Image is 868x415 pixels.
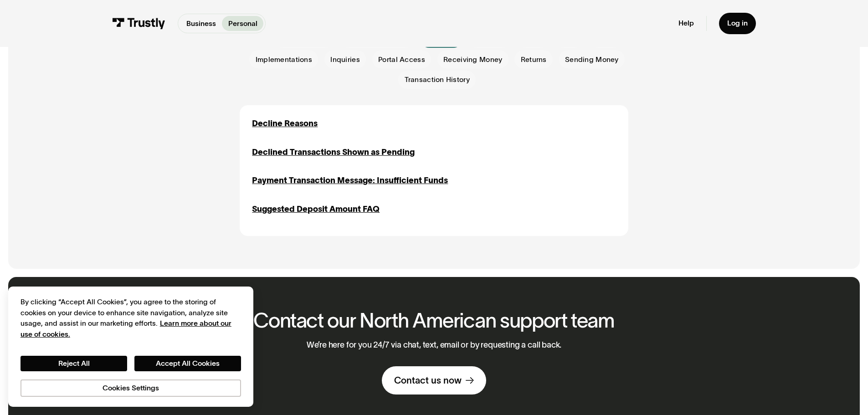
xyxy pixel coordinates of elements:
[678,19,694,28] a: Help
[252,203,380,215] a: Suggested Deposit Amount FAQ
[252,146,415,159] a: Declined Transactions Shown as Pending
[222,16,263,31] a: Personal
[256,55,312,65] span: Implementations
[394,374,462,386] div: Contact us now
[21,379,241,397] button: Cookies Settings
[252,174,448,187] a: Payment Transaction Message: Insufficient Funds
[21,297,241,339] div: By clicking “Accept All Cookies”, you agree to the storing of cookies on your device to enhance s...
[443,55,502,65] span: Receiving Money
[252,118,318,130] a: Decline Reasons
[253,309,615,332] h2: Contact our North American support team
[18,400,55,412] ul: Language list
[180,16,222,31] a: Business
[9,400,55,412] aside: Language selected: English (United States)
[727,19,748,28] div: Log in
[565,55,619,65] span: Sending Money
[21,356,127,371] button: Reject All
[228,18,257,29] p: Personal
[8,287,253,407] div: Cookie banner
[405,75,470,85] span: Transaction History
[186,18,216,29] p: Business
[307,340,562,350] p: We’re here for you 24/7 via chat, text, email or by requesting a call back.
[112,18,165,29] img: Trustly Logo
[134,356,241,371] button: Accept All Cookies
[719,13,756,34] a: Log in
[378,55,425,65] span: Portal Access
[330,55,360,65] span: Inquiries
[382,366,486,395] a: Contact us now
[240,30,628,89] form: Email Form
[21,297,241,396] div: Privacy
[521,55,547,65] span: Returns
